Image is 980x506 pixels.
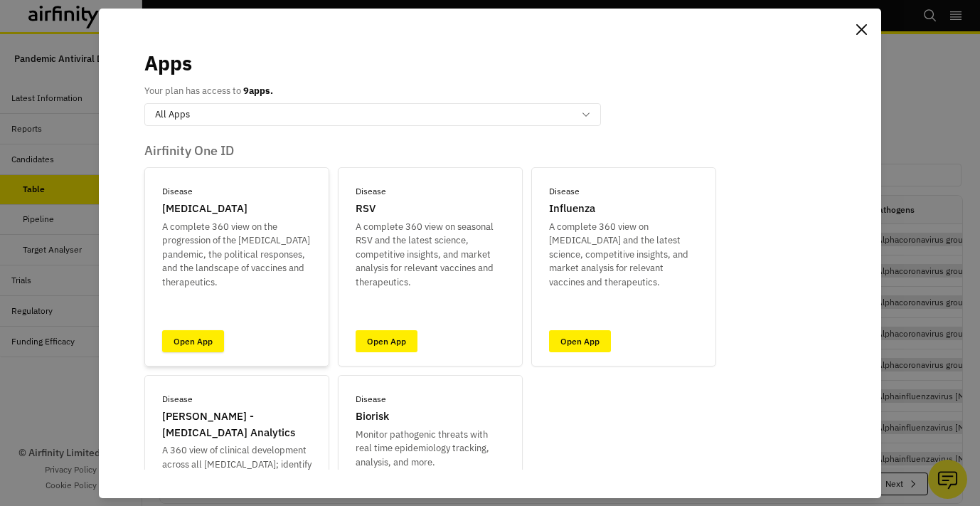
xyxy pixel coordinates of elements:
p: Your plan has access to [144,84,273,98]
a: Open App [356,330,417,352]
p: RSV [356,201,376,217]
p: Influenza [549,201,595,217]
p: Biorisk [356,409,389,425]
p: Disease [356,185,386,198]
p: Disease [549,185,580,198]
p: A complete 360 view on seasonal RSV and the latest science, competitive insights, and market anal... [356,220,505,290]
p: Disease [356,393,386,406]
p: A complete 360 view on [MEDICAL_DATA] and the latest science, competitive insights, and market an... [549,220,698,290]
p: [MEDICAL_DATA] [162,201,247,217]
p: Apps [144,48,192,78]
a: Open App [549,330,611,352]
p: Monitor pathogenic threats with real time epidemiology tracking, analysis, and more. [356,428,505,470]
p: A complete 360 view on the progression of the [MEDICAL_DATA] pandemic, the political responses, a... [162,220,311,290]
p: Airfinity One ID [144,143,836,159]
p: [PERSON_NAME] - [MEDICAL_DATA] Analytics [162,409,311,441]
p: Disease [162,185,193,198]
button: Close [850,19,873,41]
a: Open App [162,330,224,352]
p: All Apps [155,107,190,122]
p: Disease [162,393,193,406]
b: 9 apps. [243,85,273,97]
